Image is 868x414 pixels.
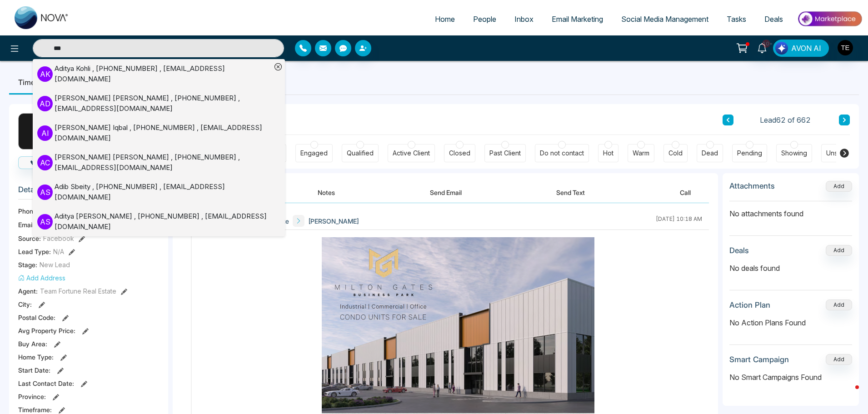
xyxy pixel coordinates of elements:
[826,181,852,192] button: Add
[18,206,39,216] span: Phone:
[18,273,65,283] button: Add Address
[37,155,53,170] p: A C
[729,317,852,328] p: No Action Plans Found
[633,149,649,158] div: Warm
[40,286,116,296] span: Team Fortune Real Estate
[791,43,821,54] span: AVON AI
[797,9,863,29] img: Market-place.gif
[662,182,709,203] button: Call
[37,214,53,229] p: A S
[540,149,584,158] div: Do not contact
[18,365,50,375] span: Start Date :
[729,201,852,219] p: No attachments found
[837,383,859,405] iframe: Intercom live chat
[764,15,783,24] span: Deals
[55,123,271,143] div: [PERSON_NAME] Iqbal , [PHONE_NUMBER] , [EMAIL_ADDRESS][DOMAIN_NAME]
[760,115,811,125] span: Lead 62 of 662
[729,181,775,190] h3: Attachments
[300,149,328,158] div: Engaged
[18,326,75,335] span: Avg Property Price :
[543,10,612,28] a: Email Marketing
[37,66,53,82] p: A K
[612,10,718,28] a: Social Media Management
[826,354,852,365] button: Add
[729,355,789,364] h3: Smart Campaign
[727,15,746,24] span: Tasks
[393,149,430,158] div: Active Client
[347,149,374,158] div: Qualified
[37,96,53,111] p: A D
[755,10,792,28] a: Deals
[426,10,464,28] a: Home
[18,379,74,388] span: Last Contact Date :
[37,125,53,141] p: A I
[505,10,543,28] a: Inbox
[702,149,718,158] div: Dead
[55,64,271,84] div: Aditya Kohli , [PHONE_NUMBER] , [EMAIL_ADDRESS][DOMAIN_NAME]
[718,10,755,28] a: Tasks
[435,15,455,24] span: Home
[15,6,69,29] img: Nova CRM Logo
[464,10,505,28] a: People
[18,220,35,229] span: Email:
[552,15,603,24] span: Email Marketing
[603,149,614,158] div: Hot
[18,313,55,322] span: Postal Code :
[40,260,70,269] span: New Lead
[299,182,353,203] button: Notes
[37,185,53,200] p: A S
[826,182,852,190] span: Add
[18,299,32,309] span: City :
[668,149,683,158] div: Cold
[18,339,47,349] span: Buy Area :
[729,246,749,255] h3: Deals
[55,182,271,202] div: Adib Sbeity , [PHONE_NUMBER] , [EMAIL_ADDRESS][DOMAIN_NAME]
[538,182,603,203] button: Send Text
[18,352,54,362] span: Home Type :
[762,40,770,48] span: 10+
[729,372,852,383] p: No Smart Campaigns Found
[18,234,41,243] span: Source:
[18,247,51,256] span: Lead Type:
[18,156,62,169] button: Call
[18,260,37,269] span: Stage:
[729,263,852,274] p: No deals found
[18,113,55,150] div: J
[18,392,46,401] span: Province :
[412,182,480,203] button: Send Email
[826,149,863,158] div: Unspecified
[775,42,788,55] img: Lead Flow
[737,149,762,158] div: Pending
[43,234,74,243] span: Facebook
[729,300,770,309] h3: Action Plan
[514,15,534,24] span: Inbox
[751,40,773,55] a: 10+
[449,149,470,158] div: Closed
[838,40,853,55] img: User Avatar
[53,247,64,256] span: N/A
[656,215,702,227] div: [DATE] 10:18 AM
[826,299,852,310] button: Add
[473,15,496,24] span: People
[308,216,359,226] span: [PERSON_NAME]
[826,245,852,256] button: Add
[621,15,708,24] span: Social Media Management
[55,211,271,232] div: Aditya [PERSON_NAME] , [PHONE_NUMBER] , [EMAIL_ADDRESS][DOMAIN_NAME]
[18,286,38,296] span: Agent:
[55,93,271,114] div: [PERSON_NAME] [PERSON_NAME] , [PHONE_NUMBER] , [EMAIL_ADDRESS][DOMAIN_NAME]
[55,152,271,173] div: [PERSON_NAME] [PERSON_NAME] , [PHONE_NUMBER] , [EMAIL_ADDRESS][DOMAIN_NAME]
[489,149,521,158] div: Past Client
[781,149,807,158] div: Showing
[18,185,159,199] h3: Details
[9,70,56,95] li: Timeline
[773,40,829,57] button: AVON AI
